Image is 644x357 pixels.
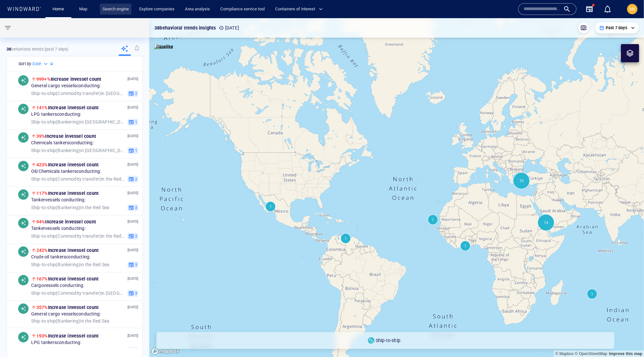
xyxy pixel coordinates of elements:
[31,290,101,295] span: Ship-to-ship ( Commodity transfer )
[31,340,81,346] span: LPG tankers conducting:
[128,133,138,139] p: [DATE]
[31,119,80,124] span: Ship-to-ship ( Bunkering )
[36,305,99,310] span: Increase in vessel count
[599,25,635,31] div: Past 7 days
[128,161,138,168] p: [DATE]
[128,175,138,183] button: 2
[128,247,138,253] p: [DATE]
[36,248,99,253] span: Increase in vessel count
[36,219,45,224] span: 94%
[36,276,48,281] span: 167%
[626,3,639,16] button: MI
[128,219,138,225] p: [DATE]
[36,105,48,110] span: 141%
[128,76,138,82] p: [DATE]
[134,205,137,210] span: 3
[31,233,101,238] span: Ship-to-ship ( Commodity transfer )
[50,4,67,15] a: Home
[555,351,574,356] a: Mapbox
[74,4,95,15] button: Map
[154,44,173,51] img: satellite
[616,328,639,352] iframe: Chat
[32,61,41,67] h6: Date
[218,4,267,15] a: Compliance service tool
[31,262,109,268] span: in the Red Sea
[604,5,612,13] div: Notification center
[128,276,138,282] p: [DATE]
[128,90,138,97] button: 2
[128,147,138,154] button: 1
[134,290,137,296] span: 3
[128,118,138,125] button: 1
[128,232,138,240] button: 2
[273,4,328,15] button: Containers of interest
[36,77,51,82] span: 999+%
[36,162,48,167] span: 423%
[154,24,216,32] p: 38 behavioral trends insights
[31,83,101,89] span: General cargo vessels conducting:
[77,4,92,15] a: Map
[151,348,180,355] a: Mapbox logo
[182,4,213,15] a: Area analysis
[31,318,109,324] span: in the Red Sea
[36,219,96,224] span: Increase in vessel count
[36,276,99,281] span: Increase in vessel count
[36,191,99,196] span: Increase in vessel count
[36,305,48,310] span: 357%
[134,148,137,153] span: 1
[128,204,138,211] button: 3
[36,134,96,139] span: Increase in vessel count
[134,90,137,96] span: 2
[36,134,45,139] span: 39%
[31,262,80,267] span: Ship-to-ship ( Bunkering )
[128,304,138,310] p: [DATE]
[630,6,635,12] span: MI
[31,311,101,317] span: General cargo vessels conducting:
[31,176,125,182] span: in the Red Sea
[31,254,91,260] span: Crude oil tankers conducting:
[31,176,101,181] span: Ship-to-ship ( Commodity transfer )
[31,119,125,125] span: in [GEOGRAPHIC_DATA] EEZ
[575,351,607,356] a: OpenStreetMap
[609,351,642,356] a: Map feedback
[36,105,99,110] span: Increase in vessel count
[128,290,138,297] button: 3
[36,333,48,339] span: 193%
[31,90,125,96] span: in [GEOGRAPHIC_DATA] EEZ
[156,43,173,51] p: Satellite
[134,262,137,268] span: 3
[31,197,86,203] span: Tanker vessels conducting:
[128,190,138,196] p: [DATE]
[275,6,323,13] span: Containers of interest
[606,25,627,31] p: Past 7 days
[134,233,137,239] span: 2
[31,205,109,210] span: in the Red Sea
[48,4,69,15] button: Home
[376,337,400,344] p: Ship-to-ship
[134,176,137,182] span: 2
[36,333,99,339] span: Increase in vessel count
[31,318,80,323] span: Ship-to-ship ( Bunkering )
[32,61,49,67] div: Date
[31,112,81,117] span: LPG tankers conducting:
[31,290,125,296] span: in [GEOGRAPHIC_DATA] and [GEOGRAPHIC_DATA] EEZ
[219,24,239,32] p: [DATE]
[18,61,31,67] h6: Sort by
[149,18,644,357] canvas: Map
[31,148,80,153] span: Ship-to-ship ( Bunkering )
[128,104,138,111] p: [DATE]
[31,169,101,174] span: Oil/Chemicals tankers conducting:
[31,226,86,232] span: Tanker vessels conducting:
[36,191,48,196] span: 117%
[36,162,99,167] span: Increase in vessel count
[137,4,177,15] a: Explore companies
[6,47,11,52] strong: 38
[31,148,125,153] span: in [GEOGRAPHIC_DATA] EEZ
[100,4,131,15] a: Search engine
[128,333,138,339] p: [DATE]
[128,261,138,268] button: 3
